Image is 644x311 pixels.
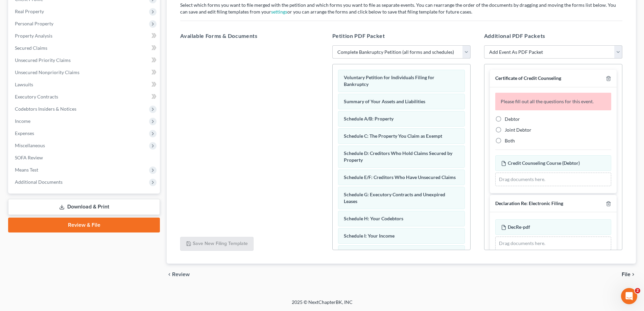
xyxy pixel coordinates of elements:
[15,142,45,148] span: Miscellaneous
[635,288,640,293] span: 2
[15,45,47,51] span: Secured Claims
[505,127,531,133] span: Joint Debtor
[344,74,434,87] span: Voluntary Petition for Individuals Filing for Bankruptcy
[15,21,53,26] span: Personal Property
[344,116,393,121] span: Schedule A/B: Property
[15,33,52,39] span: Property Analysis
[495,200,563,206] span: Declaration Re: Electronic Filing
[344,233,395,239] span: Schedule I: Your Income
[15,106,76,112] span: Codebtors Insiders & Notices
[129,299,515,311] div: 2025 © NextChapterBK, INC
[167,272,172,277] i: chevron_left
[15,57,71,63] span: Unsecured Priority Claims
[9,66,160,79] a: Unsecured Nonpriority Claims
[344,98,425,104] span: Summary of Your Assets and Liabilities
[344,133,442,139] span: Schedule C: The Property You Claim as Exempt
[180,2,622,15] p: Select which forms you want to file merged with the petition and which forms you want to file as ...
[495,75,561,81] span: Certificate of Credit Counseling
[167,272,196,277] button: chevron_left Review
[180,237,254,251] button: Save New Filing Template
[344,150,452,163] span: Schedule D: Creditors Who Hold Claims Secured by Property
[15,130,34,136] span: Expenses
[344,216,403,221] span: Schedule H: Your Codebtors
[508,160,580,166] span: Credit Counseling Course (Debtor)
[9,152,160,164] a: SOFA Review
[495,237,611,250] div: Drag documents here.
[15,118,30,124] span: Income
[15,82,33,87] span: Lawsuits
[15,94,58,99] span: Executory Contracts
[15,69,79,75] span: Unsecured Nonpriority Claims
[9,91,160,103] a: Executory Contracts
[15,167,38,173] span: Means Test
[180,32,318,40] h5: Available Forms & Documents
[8,199,160,215] a: Download & Print
[505,116,520,122] span: Debtor
[508,224,530,230] span: DecRe-pdf
[172,272,190,277] span: Review
[630,272,636,277] i: chevron_right
[15,8,44,14] span: Real Property
[9,79,160,91] a: Lawsuits
[344,174,456,180] span: Schedule E/F: Creditors Who Have Unsecured Claims
[15,155,43,160] span: SOFA Review
[622,272,630,277] span: File
[495,173,611,186] div: Drag documents here.
[344,192,445,204] span: Schedule G: Executory Contracts and Unexpired Leases
[505,138,515,143] span: Both
[9,30,160,42] a: Property Analysis
[9,42,160,54] a: Secured Claims
[332,32,385,39] span: Petition PDF Packet
[501,98,594,104] span: Please fill out all the questions for this event.
[271,9,287,15] a: settings
[9,54,160,66] a: Unsecured Priority Claims
[621,288,637,304] iframe: Intercom live chat
[8,218,160,232] a: Review & File
[484,32,622,40] h5: Additional PDF Packets
[15,179,63,185] span: Additional Documents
